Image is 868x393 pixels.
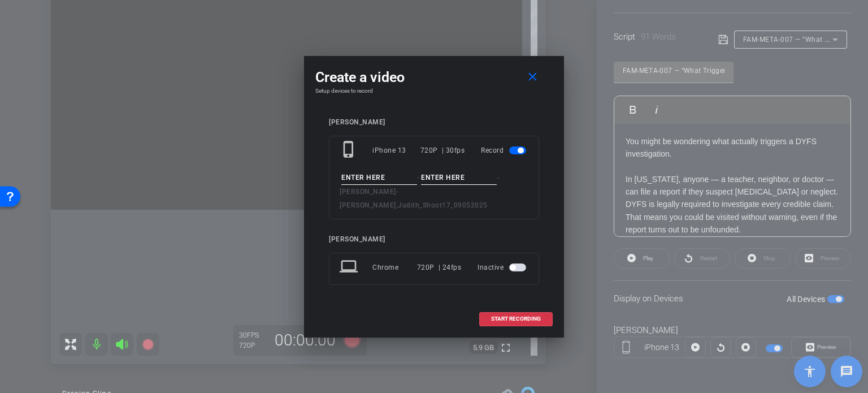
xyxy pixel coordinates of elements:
[396,188,399,196] span: -
[421,171,497,185] input: ENTER HERE
[479,312,553,326] button: START RECORDING
[340,140,360,161] mat-icon: phone_iphone
[478,257,528,278] div: Inactive
[372,257,417,278] div: Chrome
[497,174,500,182] span: -
[481,140,528,161] div: Record
[491,316,541,322] span: START RECORDING
[315,67,553,88] div: Create a video
[340,257,360,278] mat-icon: laptop
[372,140,420,161] div: iPhone 13
[329,235,539,244] div: [PERSON_NAME]
[340,201,488,209] span: [PERSON_NAME],Judith_Shoot17_09052025
[340,188,396,196] span: [PERSON_NAME]
[315,88,553,94] h4: Setup devices to record
[526,70,540,84] mat-icon: close
[329,118,539,127] div: [PERSON_NAME]
[420,140,465,161] div: 720P | 30fps
[417,257,462,278] div: 720P | 24fps
[417,174,420,182] span: -
[341,171,417,185] input: ENTER HERE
